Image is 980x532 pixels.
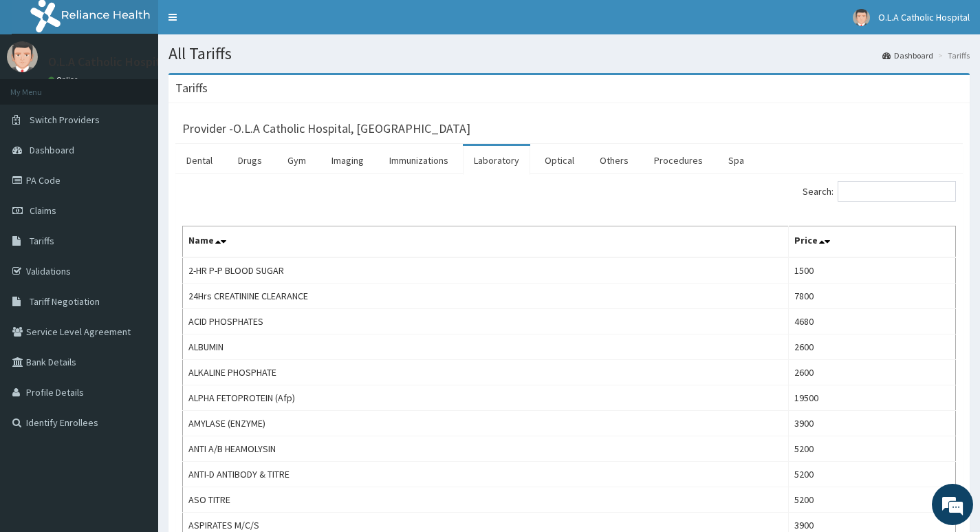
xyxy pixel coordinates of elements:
td: 24Hrs CREATININE CLEARANCE [183,284,789,309]
span: Switch Providers [30,114,100,126]
a: Imaging [320,146,375,175]
td: 5200 [789,462,956,487]
td: 5200 [789,436,956,462]
li: Tariffs [935,50,970,61]
td: ANTI-D ANTIBODY & TITRE [183,462,789,487]
td: 2600 [789,360,956,385]
h3: Provider - O.L.A Catholic Hospital, [GEOGRAPHIC_DATA] [182,123,470,135]
td: ANTI A/B HEAMOLYSIN [183,436,789,462]
a: Immunizations [378,146,459,175]
td: 7800 [789,284,956,309]
label: Search: [803,181,956,202]
a: Gym [276,146,317,175]
a: Online [48,75,81,85]
a: Procedures [643,146,714,175]
span: Dashboard [30,144,74,156]
p: O.L.A Catholic Hospital [48,56,171,68]
div: Chat with us now [72,77,231,95]
span: We're online! [80,173,190,312]
td: 2-HR P-P BLOOD SUGAR [183,257,789,284]
a: Laboratory [463,146,530,175]
td: 4680 [789,309,956,334]
td: 5200 [789,487,956,513]
td: AMYLASE (ENZYME) [183,411,789,436]
td: 1500 [789,257,956,284]
a: Dental [175,146,224,175]
td: ACID PHOSPHATES [183,309,789,334]
div: Minimize live chat window [226,7,259,40]
a: Others [589,146,640,175]
textarea: Type your message and hit 'Enter' [7,376,262,424]
td: ALKALINE PHOSPHATE [183,360,789,385]
h3: Tariffs [175,82,208,94]
td: ALPHA FETOPROTEIN (Afp) [183,385,789,411]
span: Tariff Negotiation [30,295,100,308]
h1: All Tariffs [168,45,970,63]
a: Dashboard [882,50,933,61]
img: User Image [853,9,870,26]
td: ALBUMIN [183,334,789,360]
span: Tariffs [30,235,54,247]
td: ASO TITRE [183,487,789,513]
td: 3900 [789,411,956,436]
a: Spa [717,146,755,175]
img: User Image [7,41,38,72]
th: Name [183,226,789,258]
td: 2600 [789,334,956,360]
img: d_794563401_company_1708531726252_794563401 [25,69,56,103]
span: O.L.A Catholic Hospital [878,11,970,23]
span: Claims [30,204,56,217]
th: Price [789,226,956,258]
input: Search: [838,181,956,202]
a: Drugs [227,146,273,175]
td: 19500 [789,385,956,411]
a: Optical [534,146,585,175]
